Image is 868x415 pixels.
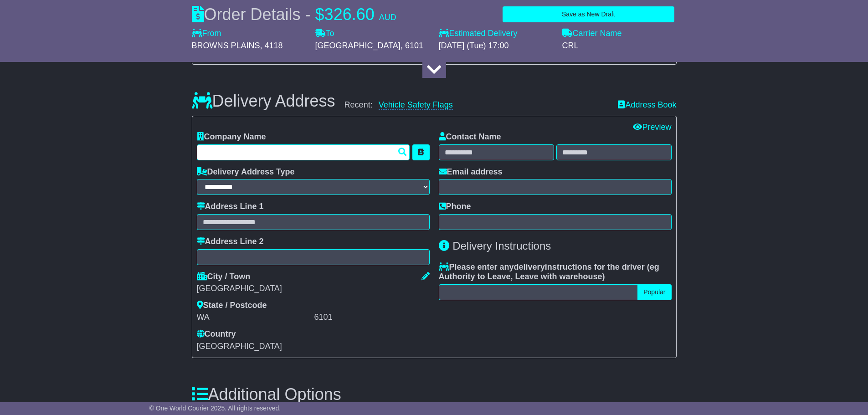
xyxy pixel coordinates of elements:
[315,29,334,39] label: To
[439,202,471,212] label: Phone
[618,100,676,109] a: Address Book
[192,5,396,24] div: Order Details -
[637,284,671,300] button: Popular
[514,262,545,272] span: delivery
[439,167,503,177] label: Email address
[197,342,282,351] span: [GEOGRAPHIC_DATA]
[192,385,677,404] h3: Additional Options
[197,237,264,247] label: Address Line 2
[315,5,324,24] span: $
[197,272,251,282] label: City / Town
[315,41,401,50] span: [GEOGRAPHIC_DATA]
[324,5,375,24] span: 326.60
[197,132,266,142] label: Company Name
[192,29,221,39] label: From
[197,202,264,212] label: Address Line 1
[439,41,553,51] div: [DATE] (Tue) 17:00
[439,132,501,142] label: Contact Name
[197,167,295,177] label: Delivery Address Type
[439,29,553,39] label: Estimated Delivery
[344,100,609,110] div: Recent:
[197,313,312,323] div: WA
[379,13,396,22] span: AUD
[379,100,453,110] a: Vehicle Safety Flags
[401,41,423,50] span: , 6101
[197,329,236,339] label: Country
[314,313,430,323] div: 6101
[503,6,674,22] button: Save as New Draft
[197,284,430,294] div: [GEOGRAPHIC_DATA]
[439,262,659,282] span: eg Authority to Leave, Leave with warehouse
[562,41,677,51] div: CRL
[562,29,622,39] label: Carrier Name
[192,41,260,50] span: BROWNS PLAINS
[633,123,671,132] a: Preview
[260,41,283,50] span: , 4118
[452,240,551,252] span: Delivery Instructions
[439,262,672,282] label: Please enter any instructions for the driver ( )
[197,301,267,311] label: State / Postcode
[192,92,335,110] h3: Delivery Address
[149,405,281,412] span: © One World Courier 2025. All rights reserved.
